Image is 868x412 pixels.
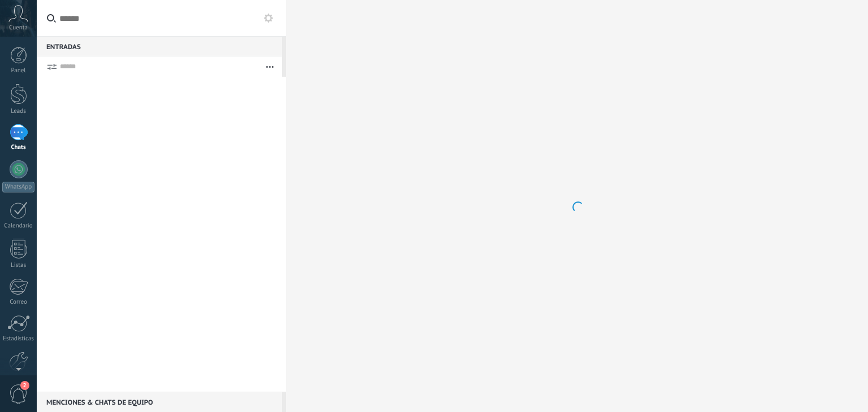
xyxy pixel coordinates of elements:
[2,182,34,192] div: WhatsApp
[37,392,282,412] div: Menciones & Chats de equipo
[2,144,35,151] div: Chats
[2,67,35,74] div: Panel
[2,108,35,115] div: Leads
[2,299,35,306] div: Correo
[2,262,35,269] div: Listas
[2,335,35,343] div: Estadísticas
[20,381,29,390] span: 2
[2,222,35,230] div: Calendario
[258,56,282,77] button: Más
[37,36,282,56] div: Entradas
[9,24,28,32] span: Cuenta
